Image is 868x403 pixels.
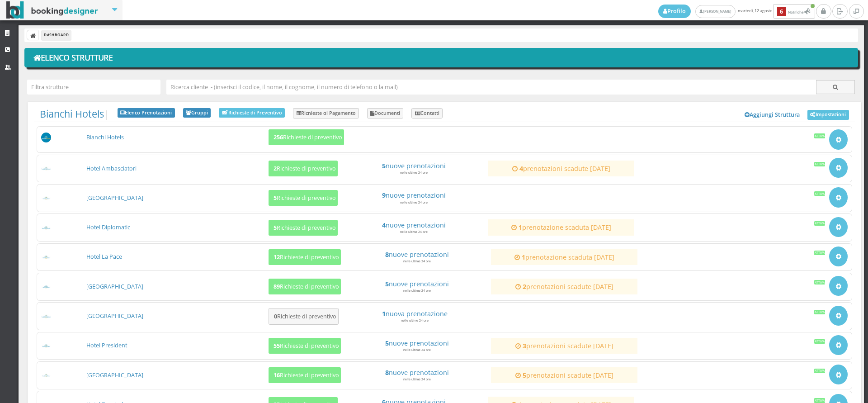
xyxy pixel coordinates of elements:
[519,164,523,173] strong: 4
[495,371,633,379] a: 5prenotazioni scadute [DATE]
[814,133,826,138] div: Attiva
[274,194,277,202] b: 5
[40,107,104,120] a: Bianchi Hotels
[86,253,122,261] a: Hotel La Pace
[271,165,336,172] h5: Richieste di preventivo
[345,310,484,318] h4: nuova prenotazione
[41,285,52,289] img: c99f326e7d3611ed9c9d0608f5526cb6_max100.png
[382,221,386,229] strong: 4
[411,108,443,119] a: Contatti
[269,367,341,383] button: 16Richieste di preventivo
[401,318,429,322] small: nelle ultime 24 ore
[348,369,486,376] a: 8nuove prenotazioni
[348,369,486,376] h4: nuove prenotazioni
[814,310,826,314] div: Attiva
[814,221,826,226] div: Attiva
[274,342,280,350] b: 55
[495,283,633,290] a: 2prenotazioni scadute [DATE]
[344,162,483,170] a: 5nuove prenotazioni
[41,374,52,378] img: ea773b7e7d3611ed9c9d0608f5526cb6_max100.png
[348,280,486,288] a: 5nuove prenotazioni
[385,368,389,377] strong: 8
[41,166,52,171] img: a22403af7d3611ed9c9d0608f5526cb6_max100.png
[495,283,633,290] h4: prenotazioni scadute [DATE]
[495,371,633,379] h4: prenotazioni scadute [DATE]
[348,251,486,258] a: 8nuove prenotazioni
[814,251,826,255] div: Attiva
[348,280,486,288] h4: nuove prenotazioni
[41,255,52,259] img: c3084f9b7d3611ed9c9d0608f5526cb6_max100.png
[495,342,633,350] h4: prenotazioni scadute [DATE]
[400,230,428,234] small: nelle ultime 24 ore
[118,108,175,118] a: Elenco Prenotazioni
[403,377,431,381] small: nelle ultime 24 ore
[271,254,339,261] h5: Richieste di preventivo
[271,372,339,379] h5: Richieste di preventivo
[400,200,428,204] small: nelle ultime 24 ore
[740,108,805,122] a: Aggiungi Struttura
[658,5,691,18] a: Profilo
[269,338,341,354] button: 55Richieste di preventivo
[271,134,342,141] h5: Richieste di preventivo
[807,110,849,120] a: Impostazioni
[269,129,344,145] button: 256Richieste di preventivo
[403,259,431,263] small: nelle ultime 24 ore
[385,250,389,259] strong: 8
[348,339,486,347] h4: nuove prenotazioni
[86,371,143,379] a: [GEOGRAPHIC_DATA]
[271,342,339,349] h5: Richieste di preventivo
[86,133,124,141] a: Bianchi Hotels
[274,253,280,261] b: 12
[658,4,816,19] span: martedì, 12 agosto
[367,108,404,119] a: Documenti
[274,283,280,290] b: 89
[403,348,431,352] small: nelle ultime 24 ore
[773,4,815,19] button: 6Notifiche
[495,342,633,350] a: 3prenotazioni scadute [DATE]
[274,224,277,232] b: 5
[523,341,526,350] strong: 3
[344,221,483,229] a: 4nuove prenotazioni
[385,280,389,288] strong: 5
[41,133,52,143] img: 56a3b5230dfa11eeb8a602419b1953d8_max100.png
[814,398,826,403] div: Attiva
[274,165,277,172] b: 2
[269,161,338,176] button: 2Richieste di preventivo
[274,313,277,320] b: 0
[41,226,52,230] img: baa77dbb7d3611ed9c9d0608f5526cb6_max100.png
[271,283,339,290] h5: Richieste di preventivo
[274,133,283,141] b: 256
[523,371,526,379] strong: 5
[86,283,143,290] a: [GEOGRAPHIC_DATA]
[344,191,483,199] h4: nuove prenotazioni
[183,108,211,118] a: Gruppi
[271,224,336,231] h5: Richieste di preventivo
[269,308,339,325] button: 0Richieste di preventivo
[382,191,386,199] strong: 9
[86,341,127,349] a: Hotel President
[523,282,526,291] strong: 2
[41,314,52,318] img: d1a594307d3611ed9c9d0608f5526cb6_max100.png
[492,165,630,172] h4: prenotazioni scadute [DATE]
[344,162,483,170] h4: nuove prenotazioni
[348,251,486,258] h4: nuove prenotazioni
[41,344,52,348] img: da2a24d07d3611ed9c9d0608f5526cb6_max100.png
[271,194,336,201] h5: Richieste di preventivo
[400,171,428,175] small: nelle ultime 24 ore
[293,108,359,119] a: Richieste di Pagamento
[269,249,341,265] button: 12Richieste di preventivo
[403,289,431,293] small: nelle ultime 24 ore
[344,191,483,199] a: 9nuove prenotazioni
[269,220,338,236] button: 5Richieste di preventivo
[492,165,630,172] a: 4prenotazioni scadute [DATE]
[814,369,826,373] div: Attiva
[519,223,522,232] strong: 1
[492,223,630,231] a: 1prenotazione scaduta [DATE]
[219,108,285,118] a: Richieste di Preventivo
[385,339,389,347] strong: 5
[522,253,525,261] strong: 1
[27,80,160,95] input: Filtra strutture
[814,162,826,166] div: Attiva
[166,80,816,95] input: Ricerca cliente - (inserisci il codice, il nome, il cognome, il numero di telefono o la mail)
[40,108,109,120] span: |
